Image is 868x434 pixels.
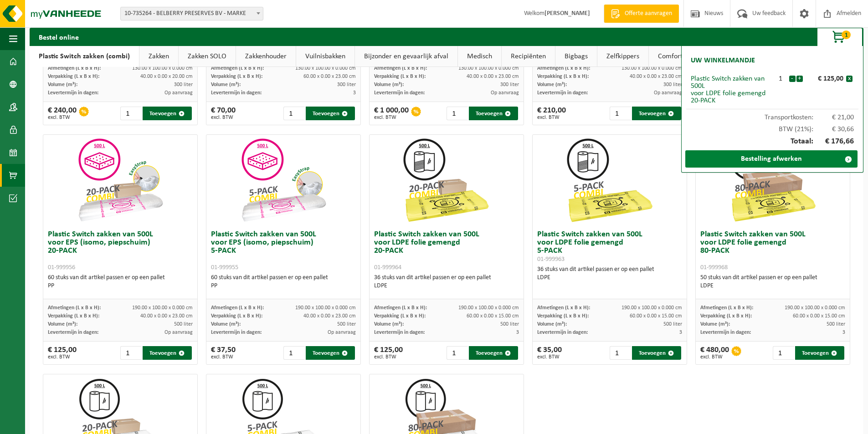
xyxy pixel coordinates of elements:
[374,322,404,327] span: Volume (m³):
[537,66,590,71] span: Afmetingen (L x B x H):
[48,115,77,120] span: excl. BTW
[374,115,409,120] span: excl. BTW
[236,46,296,67] a: Zakkenhouder
[564,135,655,226] img: 01-999963
[632,107,681,120] button: Toevoegen
[654,90,682,96] span: Op aanvraag
[537,346,562,360] div: € 35,00
[469,107,518,120] button: Toevoegen
[502,46,555,67] a: Recipiënten
[491,90,519,96] span: Op aanvraag
[679,330,682,335] span: 3
[211,82,241,87] span: Volume (m³):
[691,75,772,104] div: Plastic Switch zakken van 500L voor LDPE folie gemengd 20-PACK
[132,305,193,311] span: 190.00 x 100.00 x 0.000 cm
[306,346,355,360] button: Toevoegen
[649,46,719,67] a: Comfort artikelen
[306,107,355,120] button: Toevoegen
[174,322,193,327] span: 500 liter
[686,109,858,121] div: Transportkosten:
[700,322,730,327] span: Volume (m³):
[374,264,401,271] span: 01-999964
[622,9,674,18] span: Offerte aanvragen
[447,346,468,360] input: 1
[500,322,519,327] span: 500 liter
[328,330,356,335] span: Op aanvraag
[374,66,427,71] span: Afmetingen (L x B x H):
[785,305,845,311] span: 190.00 x 100.00 x 0.000 cm
[164,90,193,96] span: Op aanvraag
[374,330,425,335] span: Levertermijn in dagen:
[537,330,588,335] span: Levertermijn in dagen:
[795,346,844,360] button: Toevoegen
[374,313,426,319] span: Verpakking (L x B x H):
[211,305,264,311] span: Afmetingen (L x B x H):
[303,74,356,79] span: 60.00 x 0.00 x 23.00 cm
[537,230,682,263] h3: Plastic Switch zakken van 500L voor LDPE folie gemengd 5-PACK
[686,51,760,71] h2: Uw winkelmandje
[120,346,142,360] input: 1
[401,135,492,226] img: 01-999964
[663,82,682,87] span: 300 liter
[537,305,590,311] span: Afmetingen (L x B x H):
[48,74,99,79] span: Verpakking (L x B x H):
[537,322,567,327] span: Volume (m³):
[700,274,845,290] div: 50 stuks van dit artikel passen er op een pallet
[30,28,88,46] h2: Bestel online
[813,138,854,146] span: € 176,66
[537,90,588,96] span: Levertermijn in dagen:
[164,330,193,335] span: Op aanvraag
[805,75,846,82] div: € 125,00
[48,330,98,335] span: Levertermijn in dagen:
[700,264,728,271] span: 01-999968
[121,7,263,20] span: 10-735264 - BELBERRY PRESERVES BV - MARKE
[211,66,264,71] span: Afmetingen (L x B x H):
[630,313,682,319] span: 60.00 x 0.00 x 15.00 cm
[337,82,356,87] span: 300 liter
[140,74,193,79] span: 40.00 x 0.00 x 20.00 cm
[48,346,77,360] div: € 125,00
[686,121,858,133] div: BTW (21%):
[283,107,305,120] input: 1
[374,274,519,290] div: 36 stuks van dit artikel passen er op een pallet
[211,274,356,290] div: 60 stuks van dit artikel passen er op een pallet
[48,90,98,96] span: Levertermijn in dagen:
[610,107,631,120] input: 1
[632,346,681,360] button: Toevoegen
[700,346,729,360] div: € 480,00
[621,305,682,311] span: 190.00 x 100.00 x 0.000 cm
[374,230,519,271] h3: Plastic Switch zakken van 500L voor LDPE folie gemengd 20-PACK
[303,313,356,319] span: 40.00 x 0.00 x 23.00 cm
[374,354,403,360] span: excl. BTW
[337,322,356,327] span: 500 liter
[500,82,519,87] span: 300 liter
[48,230,193,271] h3: Plastic Switch zakken van 500L voor EPS (isomo, piepschuim) 20-PACK
[447,107,468,120] input: 1
[174,82,193,87] span: 300 liter
[211,74,262,79] span: Verpakking (L x B x H):
[537,107,566,120] div: € 210,00
[48,66,101,71] span: Afmetingen (L x B x H):
[48,274,193,290] div: 60 stuks van dit artikel passen er op een pallet
[686,133,858,150] div: Totaal:
[374,282,519,290] div: LDPE
[374,346,403,360] div: € 125,00
[132,66,193,71] span: 130.00 x 100.00 x 0.000 cm
[685,150,858,168] a: Bestelling afwerken
[458,305,519,311] span: 190.00 x 100.00 x 0.000 cm
[789,76,796,82] button: -
[211,346,236,360] div: € 37,50
[120,107,142,120] input: 1
[30,46,139,67] a: Plastic Switch zakken (combi)
[621,66,682,71] span: 130.00 x 100.00 x 0.000 cm
[48,322,77,327] span: Volume (m³):
[537,274,682,282] div: LDPE
[48,107,77,120] div: € 240,00
[295,305,356,311] span: 190.00 x 100.00 x 0.000 cm
[296,46,354,67] a: Vuilnisbakken
[211,264,238,271] span: 01-999955
[537,115,566,120] span: excl. BTW
[374,107,409,120] div: € 1 000,00
[211,354,236,360] span: excl. BTW
[700,282,845,290] div: LDPE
